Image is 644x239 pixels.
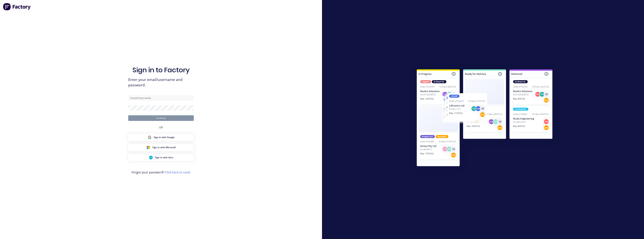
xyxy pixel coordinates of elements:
button: Google Sign inSign in with Google [128,134,194,141]
h1: Sign in to Factory [132,66,190,74]
div: OR [159,121,163,134]
button: Xero Sign inSign in with Xero [128,154,194,161]
img: Sign in [408,62,561,175]
span: Forgot your password? [132,170,190,175]
span: Sign in with Microsoft [152,146,176,149]
a: Click here to reset [165,170,190,174]
span: Enter your email/username and password. [128,77,194,88]
button: Microsoft Sign inSign in with Microsoft [128,144,194,151]
img: Xero Sign in [149,156,153,159]
span: Sign in with Google [154,136,174,139]
img: Microsoft Sign in [146,146,150,149]
input: Email/Username [128,95,194,101]
img: Google Sign in [148,135,151,139]
span: Sign in with Xero [155,156,173,159]
button: Continue [128,115,194,121]
img: Factory [3,3,31,10]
